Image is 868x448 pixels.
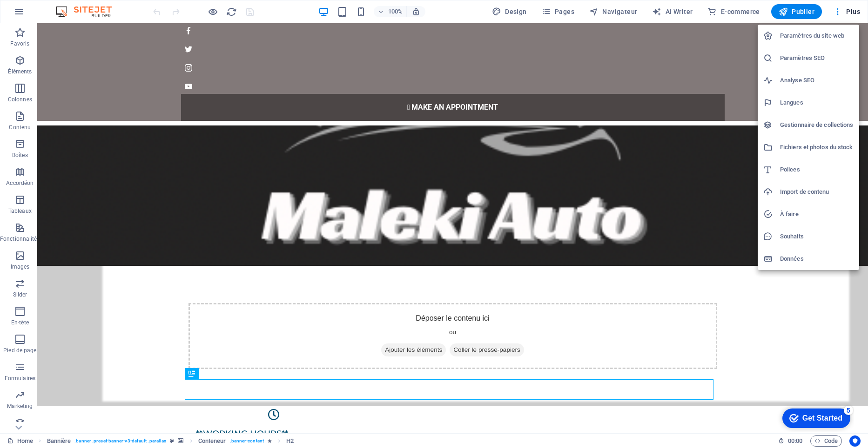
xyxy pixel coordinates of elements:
span: Coller le presse-papiers [412,320,487,333]
div: Get Started 5 items remaining, 0% complete [7,5,75,24]
h6: Langues [780,97,854,108]
i:  [370,79,373,88]
h6: Polices [780,164,854,175]
h6: Souhaits [780,231,854,242]
h6: Données [780,253,854,264]
h6: Gestionnaire de collections [780,119,854,131]
h6: Import de contenu [780,186,854,198]
div: Déposer le contenu ici [151,280,680,346]
h6: Fichiers et photos du stock [780,142,854,153]
h6: À faire [780,209,854,220]
span: Ajouter les éléments [344,320,409,333]
div: Get Started [27,10,67,19]
h6: Paramètres SEO [780,53,854,64]
div: 5 [69,2,78,11]
h6: Analyse SEO [780,75,854,86]
h6: Paramètres du site web [780,30,854,41]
